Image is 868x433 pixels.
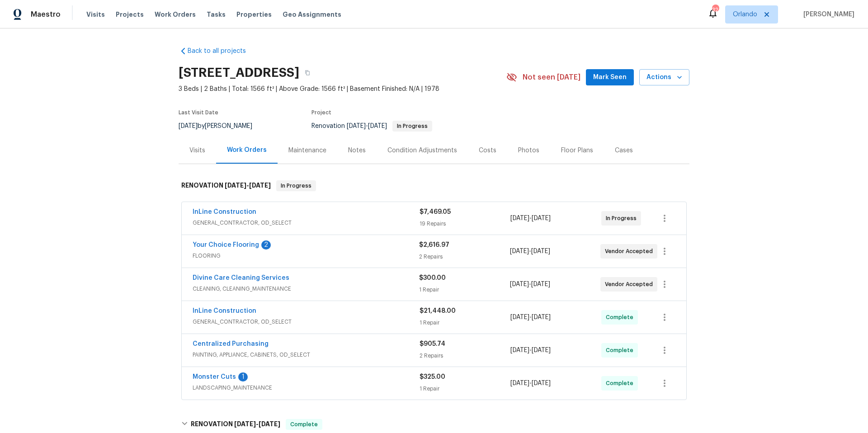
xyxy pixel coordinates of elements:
[586,69,634,86] button: Mark Seen
[420,308,456,314] span: $21,448.00
[288,146,326,155] div: Maintenance
[510,280,550,289] span: -
[259,421,280,427] span: [DATE]
[420,384,510,393] div: 1 Repair
[191,419,280,430] h6: RENOVATION
[419,275,446,281] span: $300.00
[193,284,419,293] span: CLEANING, CLEANING_MAINTENANCE
[420,209,451,215] span: $7,469.05
[531,248,550,254] span: [DATE]
[179,85,506,94] span: 3 Beds | 2 Baths | Total: 1566 ft² | Above Grade: 1566 ft² | Basement Finished: N/A | 1978
[249,182,271,188] span: [DATE]
[179,68,299,77] h2: [STREET_ADDRESS]
[225,182,271,188] span: -
[193,209,256,215] a: InLine Construction
[420,219,510,228] div: 19 Repairs
[420,374,445,380] span: $325.00
[510,380,529,386] span: [DATE]
[532,314,551,320] span: [DATE]
[419,242,449,248] span: $2,616.97
[225,182,246,188] span: [DATE]
[510,214,551,223] span: -
[510,281,529,287] span: [DATE]
[348,146,366,155] div: Notes
[510,248,529,254] span: [DATE]
[510,346,551,355] span: -
[299,65,316,81] button: Copy Address
[238,372,248,381] div: 1
[179,121,263,132] div: by [PERSON_NAME]
[510,347,529,353] span: [DATE]
[193,317,420,326] span: GENERAL_CONTRACTOR, OD_SELECT
[532,380,551,386] span: [DATE]
[420,341,445,347] span: $905.74
[193,308,256,314] a: InLine Construction
[311,123,432,129] span: Renovation
[420,318,510,327] div: 1 Repair
[561,146,593,155] div: Floor Plans
[712,5,718,14] div: 32
[510,215,529,221] span: [DATE]
[606,346,637,355] span: Complete
[287,420,321,429] span: Complete
[179,47,265,56] a: Back to all projects
[227,146,267,155] div: Work Orders
[234,421,256,427] span: [DATE]
[236,10,272,19] span: Properties
[193,275,289,281] a: Divine Care Cleaning Services
[234,421,280,427] span: -
[605,280,656,289] span: Vendor Accepted
[347,123,366,129] span: [DATE]
[347,123,387,129] span: -
[523,73,580,82] span: Not seen [DATE]
[193,242,259,248] a: Your Choice Flooring
[193,341,269,347] a: Centralized Purchasing
[733,10,757,19] span: Orlando
[179,171,689,200] div: RENOVATION [DATE]-[DATE]In Progress
[510,314,529,320] span: [DATE]
[31,10,61,19] span: Maestro
[593,72,627,83] span: Mark Seen
[179,123,198,129] span: [DATE]
[479,146,496,155] div: Costs
[532,347,551,353] span: [DATE]
[606,313,637,322] span: Complete
[368,123,387,129] span: [DATE]
[393,123,431,129] span: In Progress
[606,379,637,388] span: Complete
[532,215,551,221] span: [DATE]
[419,285,509,294] div: 1 Repair
[420,351,510,360] div: 2 Repairs
[116,10,144,19] span: Projects
[510,379,551,388] span: -
[639,69,689,86] button: Actions
[277,181,315,190] span: In Progress
[605,247,656,256] span: Vendor Accepted
[800,10,854,19] span: [PERSON_NAME]
[181,180,271,191] h6: RENOVATION
[283,10,341,19] span: Geo Assignments
[531,281,550,287] span: [DATE]
[193,383,420,392] span: LANDSCAPING_MAINTENANCE
[193,350,420,359] span: PAINTING, APPLIANCE, CABINETS, OD_SELECT
[646,72,682,83] span: Actions
[193,218,420,227] span: GENERAL_CONTRACTOR, OD_SELECT
[518,146,539,155] div: Photos
[606,214,640,223] span: In Progress
[193,251,419,260] span: FLOORING
[86,10,105,19] span: Visits
[510,313,551,322] span: -
[311,110,331,115] span: Project
[179,110,218,115] span: Last Visit Date
[419,252,509,261] div: 2 Repairs
[207,11,226,18] span: Tasks
[189,146,205,155] div: Visits
[155,10,196,19] span: Work Orders
[261,240,271,249] div: 2
[510,247,550,256] span: -
[387,146,457,155] div: Condition Adjustments
[193,374,236,380] a: Monster Cuts
[615,146,633,155] div: Cases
